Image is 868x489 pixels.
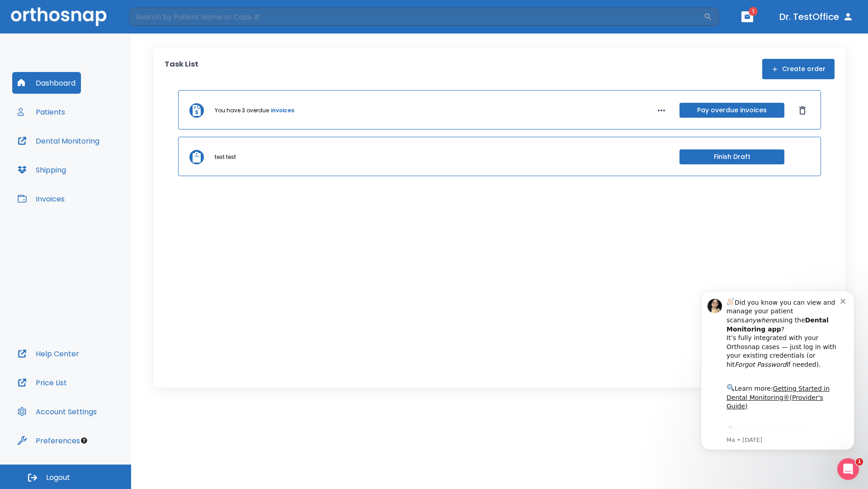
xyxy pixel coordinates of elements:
[39,153,153,162] p: Message from Ma, sent 6w ago
[12,430,85,451] button: Preferences
[12,159,71,181] button: Shipping
[215,153,236,161] p: test test
[679,149,784,164] button: Finish Draft
[837,458,859,480] iframe: Intercom live chat
[271,106,294,115] a: invoices
[762,59,835,79] button: Create order
[687,283,868,455] iframe: Intercom notifications message
[153,14,160,21] button: Dismiss notification
[12,188,70,210] button: Invoices
[12,343,85,364] button: Help Center
[776,9,857,25] button: Dr. TestOffice
[856,458,863,465] span: 1
[46,473,70,483] span: Logout
[39,144,120,161] a: App Store
[795,103,810,118] button: Dismiss
[165,59,198,79] p: Task List
[12,401,102,422] button: Account Settings
[749,7,758,16] span: 1
[129,8,703,26] input: Search by Patient Name or Case #
[12,72,81,94] button: Dashboard
[679,103,784,118] button: Pay overdue invoices
[80,436,88,445] div: Tooltip anchor
[39,142,153,188] div: Download the app: | ​ Let us know if you need help getting started!
[215,106,269,115] p: You have 3 overdue
[12,372,72,393] button: Price List
[12,101,71,123] button: Patients
[11,7,107,26] img: Orthosnap
[12,130,105,152] button: Dental Monitoring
